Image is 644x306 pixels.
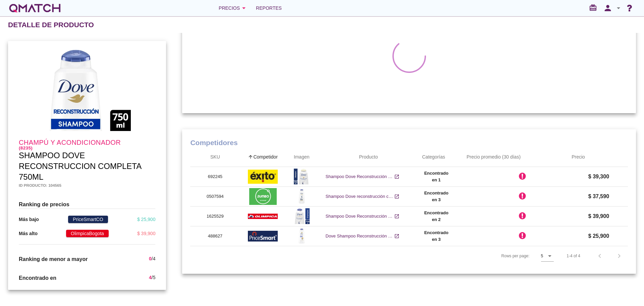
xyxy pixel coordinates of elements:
button: Encontrado en 1 [422,170,450,183]
h2: Detalle de producto [8,19,94,30]
span: Shampoo Dove Reconstrucción Completa Bote X 750ml [326,173,394,180]
button: Encontrado en 3 [422,229,450,243]
div: $ 39,900 [137,230,156,237]
span: Reportes [256,4,282,12]
div: PriceSmartCO [248,228,277,245]
div: ExitoCalle80 [248,168,277,185]
i: open_in_new [394,173,399,180]
a: Shampoo Dove Reconstrucción Completa 750 Ml SHAMPOO DOVE RECONSTRUCCION COMPLETA X 750ML [326,213,399,220]
button: Encontrado en 2 [422,210,450,223]
span: Ranking de menor a mayor [19,256,88,262]
p: Más alto [19,230,38,237]
p: 692245 [198,173,232,180]
i: person [601,3,614,13]
span: $ 37,590 [588,192,609,201]
span: Encontrado en [19,275,56,281]
h3: Ranking de precios [19,200,155,209]
a: Shampoo Dove Reconstrucción Completa Bote X 750ml [326,173,399,180]
th: Categorías: Not sorted. Activate to sort ascending. [414,148,459,167]
div: JumboCO [294,188,310,205]
span: SHAMPOO DOVE RECONSTRUCCION COMPLETA 750ML [19,151,141,181]
p: 488627 [198,233,232,239]
div: 1-4 of 4 [567,253,580,259]
div: $ 25,900 [137,216,156,223]
i: redeem [589,4,600,12]
div: 5 [541,253,543,259]
span: Shampoo Dove Reconstrucción Completa 750 Ml SHAMPOO DOVE RECONSTRUCCION COMPLETA X 750ML [326,213,394,220]
a: Shampoo Dove reconstrucción completa x 750 ml [326,193,399,200]
h5: Id producto: 104565 [19,182,155,188]
h1: Competidores [190,137,628,148]
th: Imagen: Not sorted. [286,148,318,167]
i: arrow_drop_down [240,4,248,12]
i: arrow_drop_down [546,252,554,260]
div: ExitoCalle80 [294,168,310,185]
h6: (8235) [19,146,155,150]
i: arrow_drop_down [614,4,623,12]
div: Rows per page: [434,246,554,266]
div: OlimpicaBogota [248,208,277,225]
th: Precio promedio (30 días): Not sorted. Activate to sort ascending. [459,148,534,167]
span: OlimpicaBogota [66,230,109,237]
h4: Champú y acondicionador [19,139,155,150]
span: $ 39,300 [588,173,609,181]
span: 4 [149,275,152,280]
div: / [149,274,155,282]
span: 4 [153,256,156,261]
th: SKU: Not sorted. [190,148,240,167]
div: Precios [219,4,248,12]
div: JumboCO [248,188,277,205]
span: Shampoo Dove reconstrucción completa x 750 ml [326,193,394,200]
button: Precios [213,1,253,15]
span: $ 39,900 [588,212,609,220]
a: Reportes [253,1,284,15]
a: Dove Shampoo Reconstrucción con Keratina 750 mL [326,233,399,239]
i: open_in_new [394,213,399,220]
th: Precio: Not sorted. Activate to sort ascending. [534,148,617,167]
th: Competidor: Sorted ascending. Activate to sort descending. [240,148,285,167]
span: Dove Shampoo Reconstrucción con Keratina 750 mL [326,233,394,239]
div: OlimpicaBogota [294,208,310,225]
span: PriceSmartCO [68,216,108,223]
a: white-qmatch-logo [8,1,62,15]
span: $ 25,900 [588,232,609,240]
i: open_in_new [394,193,399,200]
i: open_in_new [394,233,399,239]
p: Más bajo [19,216,39,223]
div: / [149,255,155,263]
p: 0507594 [198,193,232,200]
p: 1625529 [198,213,232,220]
th: Producto: Not sorted. Activate to sort ascending. [318,148,414,167]
span: 0 [149,256,152,261]
i: arrow_upward [248,154,253,160]
button: Encontrado en 3 [422,190,450,203]
span: 5 [153,275,156,280]
div: PriceSmartCO [294,228,310,245]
